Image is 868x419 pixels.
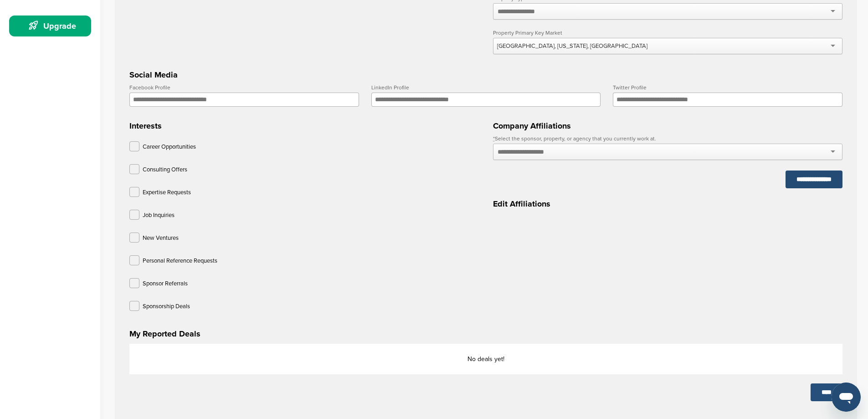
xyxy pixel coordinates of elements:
label: LinkedIn Profile [371,85,601,90]
a: Upgrade [9,16,91,36]
p: Sponsor Referrals [143,278,188,290]
p: Expertise Requests [143,187,191,198]
p: Career Opportunities [143,141,196,153]
p: No deals yet! [139,353,833,365]
label: Select the sponsor, property, or agency that you currently work at. [493,136,842,141]
label: Facebook Profile [129,85,359,90]
div: Upgrade [14,18,91,34]
div: [GEOGRAPHIC_DATA], [US_STATE], [GEOGRAPHIC_DATA] [497,42,647,50]
p: Sponsorship Deals [143,301,190,312]
p: Job Inquiries [143,210,175,221]
h3: Company Affiliations [493,119,842,132]
p: New Ventures [143,233,179,244]
label: Twitter Profile [613,85,842,90]
label: Property Primary Key Market [493,30,842,36]
h3: My Reported Deals [129,327,842,340]
p: Consulting Offers [143,164,187,176]
h3: Edit Affiliations [493,197,842,210]
abbr: required [493,135,495,142]
h3: Social Media [129,68,842,81]
h3: Interests [129,119,479,132]
iframe: Button to launch messaging window [832,383,861,412]
p: Personal Reference Requests [143,255,217,267]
